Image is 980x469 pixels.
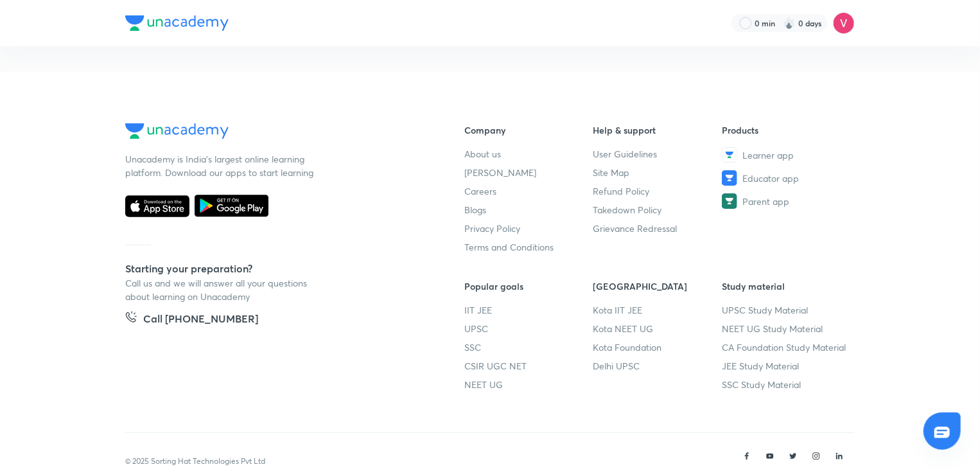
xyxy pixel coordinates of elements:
[593,359,722,373] a: Delhi UPSC
[464,184,593,198] a: Careers
[742,172,799,185] span: Educator app
[722,279,851,293] h6: Study material
[125,276,318,303] p: Call us and we will answer all your questions about learning on Unacademy
[593,341,722,354] a: Kota Foundation
[464,359,593,373] a: CSIR UGC NET
[722,170,737,186] img: Educator app
[464,222,593,235] a: Privacy Policy
[722,193,851,209] a: Parent app
[722,147,737,163] img: Learner app
[464,279,593,293] h6: Popular goals
[464,147,593,161] a: About us
[722,123,851,137] h6: Products
[464,203,593,217] a: Blogs
[593,123,722,137] h6: Help & support
[464,240,593,254] a: Terms and Conditions
[722,359,851,373] a: JEE Study Material
[593,184,722,198] a: Refund Policy
[125,123,229,139] img: Company Logo
[593,203,722,217] a: Takedown Policy
[464,303,593,317] a: IIT JEE
[593,147,722,161] a: User Guidelines
[125,15,229,31] img: Company Logo
[125,456,265,467] p: © 2025 Sorting Hat Technologies Pvt Ltd
[742,195,789,208] span: Parent app
[722,303,851,317] a: UPSC Study Material
[593,279,722,293] h6: [GEOGRAPHIC_DATA]
[722,378,851,391] a: SSC Study Material
[125,152,318,179] p: Unacademy is India’s largest online learning platform. Download our apps to start learning
[464,184,496,198] span: Careers
[722,193,737,209] img: Parent app
[464,378,593,391] a: NEET UG
[593,222,722,235] a: Grievance Redressal
[722,147,851,163] a: Learner app
[125,261,423,276] h5: Starting your preparation?
[722,341,851,354] a: CA Foundation Study Material
[742,148,794,162] span: Learner app
[125,123,423,142] a: Company Logo
[143,311,258,329] h5: Call [PHONE_NUMBER]
[783,17,796,30] img: streak
[722,170,851,186] a: Educator app
[722,322,851,335] a: NEET UG Study Material
[464,166,593,179] a: [PERSON_NAME]
[593,303,722,317] a: Kota IIT JEE
[593,166,722,179] a: Site Map
[464,341,593,354] a: SSC
[464,322,593,335] a: UPSC
[593,322,722,335] a: Kota NEET UG
[833,12,855,34] img: Vishwa Desai
[464,123,593,137] h6: Company
[125,311,258,329] a: Call [PHONE_NUMBER]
